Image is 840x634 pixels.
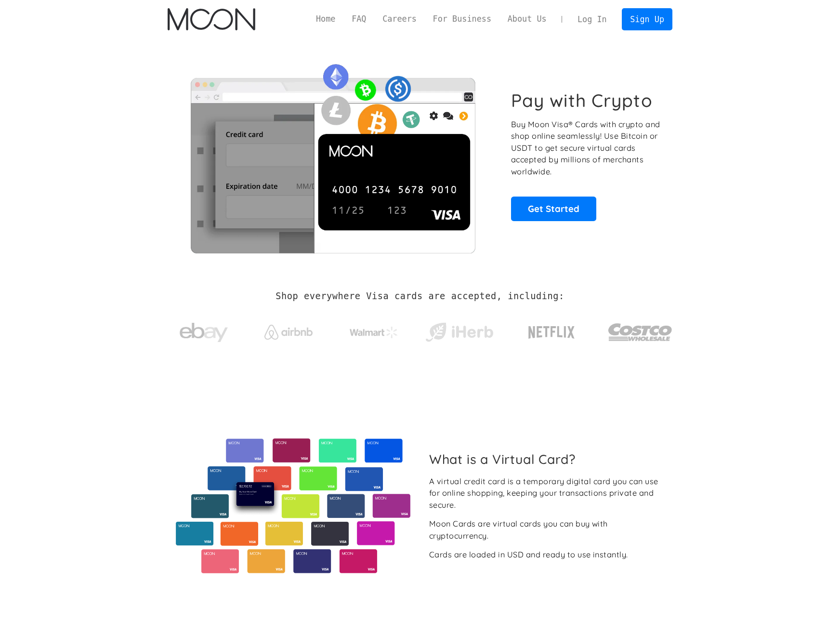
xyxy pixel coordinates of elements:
img: Costco [608,314,672,350]
img: Virtual cards from Moon [174,438,412,573]
h2: Shop everywhere Visa cards are accepted, including: [276,291,564,302]
img: Airbnb [264,325,313,340]
a: FAQ [343,13,374,25]
img: Walmart [350,327,398,338]
div: Cards are loaded in USD and ready to use instantly. [429,549,628,561]
img: ebay [180,317,228,348]
a: Sign Up [622,8,672,30]
a: Costco [608,304,672,355]
img: Moon Cards let you spend your crypto anywhere Visa is accepted. [168,57,498,253]
a: Careers [374,13,424,25]
h1: Pay with Crypto [511,90,653,111]
h2: What is a Virtual Card? [429,451,665,467]
a: Get Started [511,197,596,221]
a: home [168,8,255,30]
a: Walmart [338,317,410,343]
a: Log In [569,9,615,30]
img: Moon Logo [168,8,255,30]
a: ebay [168,308,239,353]
a: iHerb [423,310,495,350]
a: For Business [425,13,499,25]
div: A virtual credit card is a temporary digital card you can use for online shopping, keeping your t... [429,475,665,511]
a: About Us [499,13,555,25]
img: Netflix [527,320,576,344]
a: Home [308,13,343,25]
p: Buy Moon Visa® Cards with crypto and shop online seamlessly! Use Bitcoin or USDT to get secure vi... [511,119,662,178]
img: iHerb [423,320,495,345]
a: Airbnb [253,315,325,344]
a: Netflix [509,311,595,349]
div: Moon Cards are virtual cards you can buy with cryptocurrency. [429,518,665,542]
